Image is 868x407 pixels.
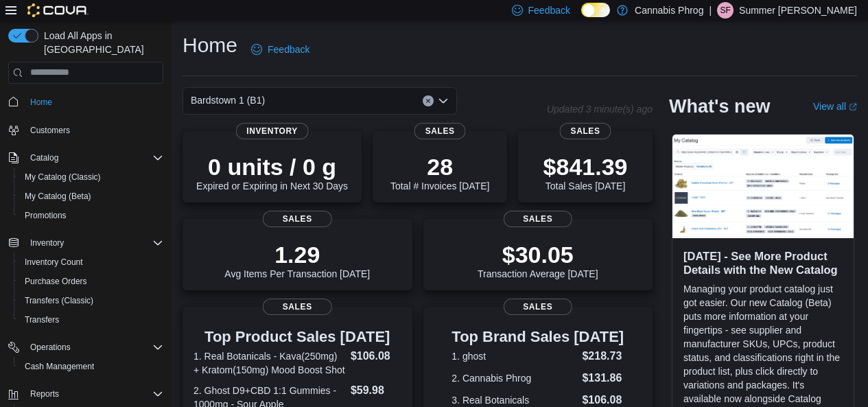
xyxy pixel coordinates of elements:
[25,235,69,251] button: Inventory
[25,93,163,111] span: Home
[19,292,99,309] a: Transfers (Classic)
[543,153,628,181] p: $841.39
[582,370,624,386] dd: $131.86
[191,92,265,108] span: Bardstown 1 (B1)
[717,2,734,19] div: Summer Frazier
[3,338,169,357] button: Operations
[414,123,466,139] span: Sales
[582,348,624,364] dd: $218.73
[25,361,94,372] span: Cash Management
[3,384,169,404] button: Reports
[19,273,93,290] a: Purchase Orders
[813,101,857,112] a: View allExternal link
[25,122,75,139] a: Customers
[351,382,401,399] dd: $59.98
[27,3,89,17] img: Cova
[19,207,163,224] span: Promotions
[451,393,576,407] dt: 3. Real Botanicals
[560,123,611,139] span: Sales
[224,241,370,279] div: Avg Items Per Transaction [DATE]
[543,153,628,191] div: Total Sales [DATE]
[390,153,489,181] p: 28
[30,97,52,108] span: Home
[25,235,163,251] span: Inventory
[451,329,624,345] h3: Top Brand Sales [DATE]
[3,92,169,112] button: Home
[25,339,163,356] span: Operations
[25,210,67,221] span: Promotions
[19,207,72,224] a: Promotions
[351,348,401,364] dd: $106.08
[246,36,315,63] a: Feedback
[528,3,570,17] span: Feedback
[30,237,64,248] span: Inventory
[390,153,489,191] div: Total # Invoices [DATE]
[635,2,703,19] p: Cannabis Phrog
[451,371,576,385] dt: 2. Cannabis Phrog
[19,188,97,205] a: My Catalog (Beta)
[235,123,309,139] span: Inventory
[849,103,857,111] svg: External link
[196,153,348,191] div: Expired or Expiring in Next 30 Days
[504,211,572,227] span: Sales
[25,314,59,325] span: Transfers
[14,272,169,291] button: Purchase Orders
[25,172,101,183] span: My Catalog (Classic)
[25,386,163,402] span: Reports
[196,153,348,181] p: 0 units / 0 g
[709,2,712,19] p: |
[19,254,163,270] span: Inventory Count
[25,386,64,402] button: Reports
[739,2,857,19] p: Summer [PERSON_NAME]
[3,148,169,167] button: Catalog
[478,241,598,268] p: $30.05
[683,249,843,277] h3: [DATE] - See More Product Details with the New Catalog
[25,295,93,306] span: Transfers (Classic)
[547,104,653,115] p: Updated 3 minute(s) ago
[25,276,87,287] span: Purchase Orders
[14,187,169,206] button: My Catalog (Beta)
[19,312,64,328] a: Transfers
[263,299,331,315] span: Sales
[38,29,163,56] span: Load All Apps in [GEOGRAPHIC_DATA]
[30,342,71,353] span: Operations
[183,32,237,59] h1: Home
[14,206,169,225] button: Promotions
[423,95,434,106] button: Clear input
[19,169,106,185] a: My Catalog (Classic)
[720,2,730,19] span: SF
[30,388,59,399] span: Reports
[19,254,89,270] a: Inventory Count
[14,310,169,329] button: Transfers
[19,188,163,205] span: My Catalog (Beta)
[478,241,598,279] div: Transaction Average [DATE]
[263,211,331,227] span: Sales
[25,339,76,356] button: Operations
[193,329,401,345] h3: Top Product Sales [DATE]
[14,167,169,187] button: My Catalog (Classic)
[193,349,345,377] dt: 1. Real Botanicals - Kava(250mg) + Kratom(150mg) Mood Boost Shot
[581,17,582,18] span: Dark Mode
[30,152,58,163] span: Catalog
[669,95,770,117] h2: What's new
[581,3,610,17] input: Dark Mode
[30,125,70,136] span: Customers
[14,253,169,272] button: Inventory Count
[438,95,449,106] button: Open list of options
[19,169,163,185] span: My Catalog (Classic)
[504,299,572,315] span: Sales
[19,358,99,375] a: Cash Management
[14,291,169,310] button: Transfers (Classic)
[19,312,163,328] span: Transfers
[25,121,163,139] span: Customers
[25,257,83,268] span: Inventory Count
[451,349,576,363] dt: 1. ghost
[224,241,370,268] p: 1.29
[19,273,163,290] span: Purchase Orders
[268,43,309,56] span: Feedback
[3,233,169,253] button: Inventory
[25,150,64,166] button: Catalog
[14,357,169,376] button: Cash Management
[19,358,163,375] span: Cash Management
[19,292,163,309] span: Transfers (Classic)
